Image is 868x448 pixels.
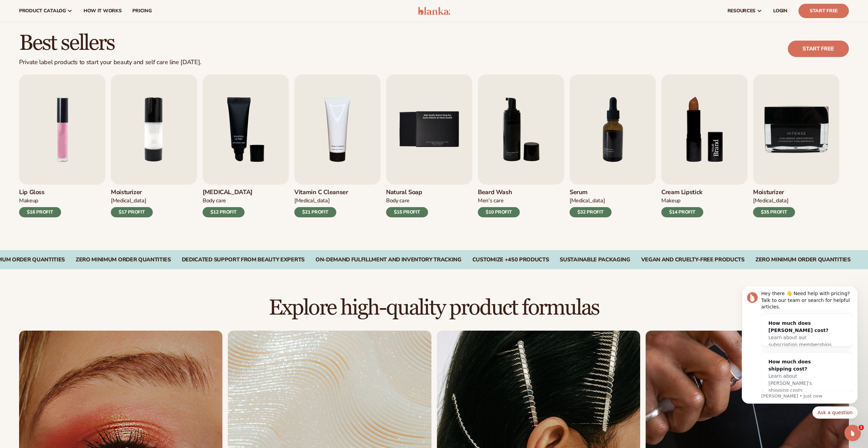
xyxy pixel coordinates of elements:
[84,8,122,14] span: How It Works
[30,4,121,24] div: Hey there 👋 Need help with pricing? Talk to our team or search for helpful articles.
[315,257,461,263] div: On-Demand Fulfillment and Inventory Tracking
[560,257,630,263] div: SUSTAINABLE PACKAGING
[203,189,252,196] h3: [MEDICAL_DATA]
[30,66,107,113] div: How much does shipping cost?Learn about [PERSON_NAME]'s shipping costs
[19,8,66,14] span: product catalog
[386,74,472,217] a: 5 / 9
[19,59,201,66] div: Private label products to start your beauty and self care line [DATE].
[111,74,197,217] a: 2 / 9
[755,257,851,263] div: ZERO MINIMUM ORDER QUANTITIES
[478,197,520,204] div: Men’s Care
[19,74,105,217] a: 1 / 9
[570,197,612,204] div: [MEDICAL_DATA]
[111,197,153,204] div: [MEDICAL_DATA]
[753,197,795,204] div: [MEDICAL_DATA]
[478,207,520,217] div: $10 PROFIT
[386,207,428,217] div: $15 PROFIT
[661,207,703,217] div: $14 PROFIT
[661,197,703,204] div: Makeup
[294,207,336,217] div: $21 PROFIT
[81,120,126,132] button: Quick reply: Ask a question
[111,207,153,217] div: $17 PROFIT
[661,74,748,217] a: 8 / 9
[773,8,788,14] span: LOGIN
[30,28,107,67] div: How much does [PERSON_NAME] cost?Learn about our subscription memberships
[386,189,428,196] h3: Natural Soap
[727,8,755,14] span: resources
[732,287,868,423] iframe: Intercom notifications message
[19,207,61,217] div: $16 PROFIT
[858,425,864,430] span: 1
[19,297,849,319] h2: Explore high-quality product formulas
[798,4,849,18] a: Start Free
[478,189,520,196] h3: Beard Wash
[294,189,348,196] h3: Vitamin C Cleanser
[37,72,100,86] div: How much does shipping cost?
[19,32,201,55] h2: Best sellers
[661,189,703,196] h3: Cream Lipstick
[15,5,26,16] img: Profile image for Lee
[37,87,80,106] span: Learn about [PERSON_NAME]'s shipping costs
[19,197,61,204] div: Makeup
[844,425,861,441] iframe: Intercom live chat
[203,207,245,217] div: $12 PROFIT
[37,33,100,47] div: How much does [PERSON_NAME] cost?
[570,207,612,217] div: $32 PROFIT
[30,106,121,113] p: Message from Lee, sent Just now
[30,4,121,105] div: Message content
[294,74,381,217] a: 4 / 9
[386,197,428,204] div: Body Care
[418,7,450,15] img: logo
[788,41,849,57] a: Start free
[753,189,795,196] h3: Moisturizer
[19,189,61,196] h3: Lip Gloss
[472,257,549,263] div: CUSTOMIZE +450 PRODUCTS
[570,189,612,196] h3: Serum
[661,74,748,185] img: Shopify Image 12
[203,74,289,217] a: 3 / 9
[570,74,656,217] a: 7 / 9
[111,189,153,196] h3: Moisturizer
[203,197,252,204] div: Body Care
[37,48,100,61] span: Learn about our subscription memberships
[641,257,745,263] div: VEGAN AND CRUELTY-FREE PRODUCTS
[478,74,564,217] a: 6 / 9
[76,257,171,263] div: Zero Minimum Order QuantitieS
[10,120,126,132] div: Quick reply options
[753,74,839,217] a: 9 / 9
[132,8,151,14] span: pricing
[182,257,305,263] div: Dedicated Support From Beauty Experts
[294,197,348,204] div: [MEDICAL_DATA]
[753,207,795,217] div: $35 PROFIT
